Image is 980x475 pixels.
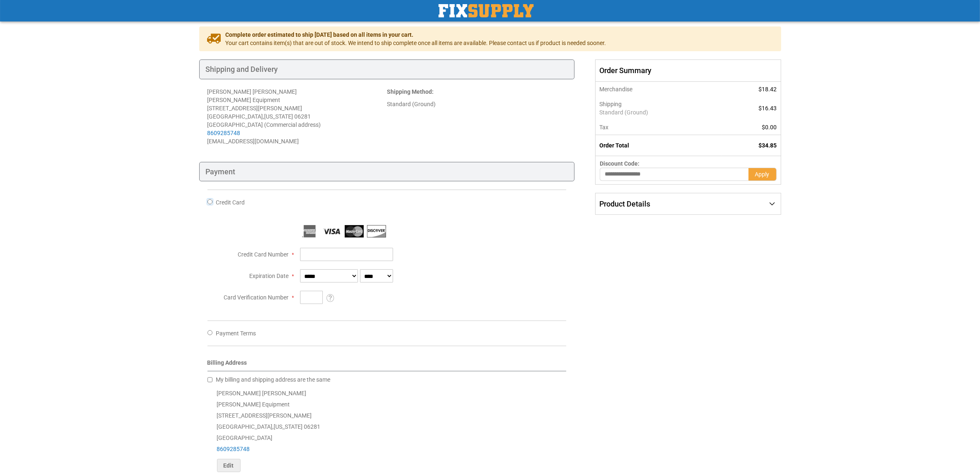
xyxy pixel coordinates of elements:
div: Shipping and Delivery [199,59,575,79]
span: My billing and shipping address are the same [216,376,330,383]
span: Discount Code: [600,160,639,167]
img: Fix Industrial Supply [439,4,534,17]
span: $18.42 [759,86,777,93]
span: Credit Card [216,199,245,206]
span: Standard (Ground) [599,108,718,116]
address: [PERSON_NAME] [PERSON_NAME] [PERSON_NAME] Equipment [STREET_ADDRESS][PERSON_NAME] [GEOGRAPHIC_DAT... [207,88,387,145]
span: Complete order estimated to ship [DATE] based on all items in your cart. [226,31,606,39]
th: Merchandise [596,82,722,97]
button: Apply [749,168,777,181]
div: Standard (Ground) [387,100,566,108]
span: Credit Card Number [238,251,289,258]
span: Expiration Date [249,273,289,279]
img: Discover [367,225,386,237]
a: 8609285748 [217,446,250,452]
span: Card Verification Number [224,294,289,301]
a: store logo [439,4,534,17]
span: Product Details [599,199,650,208]
span: $16.43 [759,105,777,112]
button: Edit [217,459,241,472]
span: [EMAIL_ADDRESS][DOMAIN_NAME] [207,138,299,145]
span: Shipping Method [387,88,432,95]
span: Apply [755,171,770,178]
img: MasterCard [345,225,364,237]
img: Visa [322,225,341,237]
strong: Order Total [599,142,629,149]
a: 8609285748 [207,130,241,136]
span: $34.85 [759,142,777,149]
span: Shipping [599,101,622,107]
span: Your cart contains item(s) that are out of stock. We intend to ship complete once all items are a... [226,39,606,47]
img: American Express [300,225,319,237]
th: Tax [596,120,722,135]
div: [PERSON_NAME] [PERSON_NAME] [PERSON_NAME] Equipment [STREET_ADDRESS][PERSON_NAME] [GEOGRAPHIC_DAT... [207,388,567,472]
span: [US_STATE] [274,423,303,430]
span: $0.00 [762,124,777,131]
strong: : [387,88,434,95]
div: Payment [199,162,575,182]
div: Billing Address [207,359,567,371]
span: Order Summary [595,59,781,82]
span: Payment Terms [216,330,256,337]
span: [US_STATE] [265,113,293,120]
span: Edit [224,462,234,469]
